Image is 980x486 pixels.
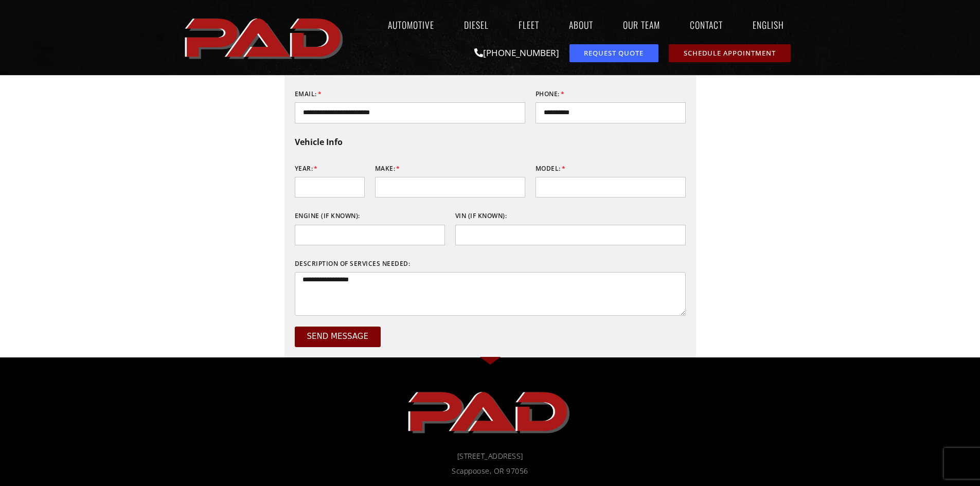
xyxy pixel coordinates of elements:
[182,10,348,65] a: pro automotive and diesel home page
[536,86,565,102] label: Phone:
[295,327,381,347] button: Send Message
[295,86,322,102] label: Email:
[743,13,799,37] a: English
[455,208,507,224] label: VIN (if known):
[295,208,360,224] label: Engine (if known):
[187,383,794,440] a: pro automotive and diesel home page
[182,10,348,65] img: The image shows the word "PAD" in bold, red, uppercase letters with a slight shadow effect.
[669,44,791,62] a: schedule repair or service appointment
[509,13,549,37] a: Fleet
[454,13,498,37] a: Diesel
[536,160,566,177] label: Model:
[613,13,670,37] a: Our Team
[559,13,603,37] a: About
[295,136,343,148] b: Vehicle Info
[295,160,318,177] label: Year:
[295,11,686,357] form: Request Quote
[307,333,368,340] span: Send Message
[452,465,528,477] span: Scappoose, OR 97056
[680,13,733,37] a: Contact
[569,44,658,62] a: request a service or repair quote
[375,160,400,177] label: Make:
[348,13,799,37] nav: Menu
[405,383,575,440] img: The image shows the word "PAD" in bold, red, uppercase letters with a slight shadow effect.
[474,47,559,59] a: [PHONE_NUMBER]
[457,450,523,462] span: [STREET_ADDRESS]
[684,50,776,57] span: Schedule Appointment
[584,50,644,57] span: Request Quote
[295,256,411,272] label: Description of services needed:
[378,13,444,37] a: Automotive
